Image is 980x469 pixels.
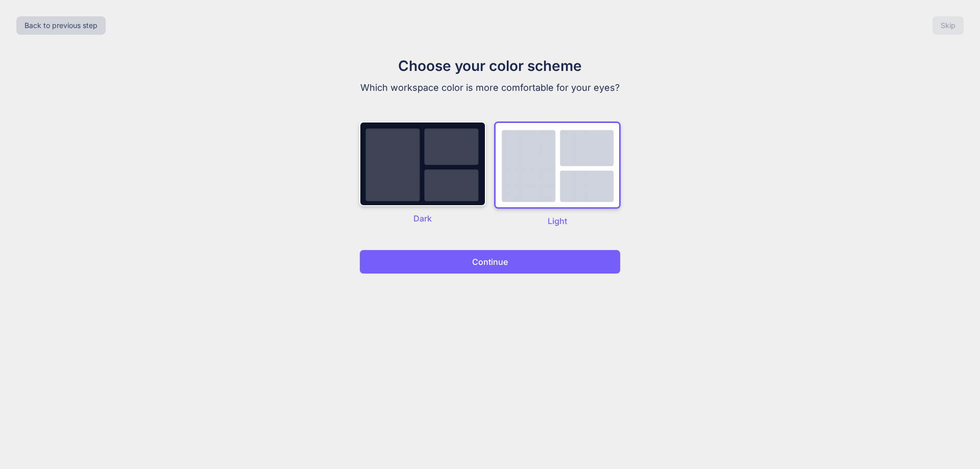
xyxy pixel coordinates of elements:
p: Continue [472,256,508,268]
button: Back to previous step [16,16,106,35]
p: Light [494,215,621,227]
p: Which workspace color is more comfortable for your eyes? [318,81,661,95]
h1: Choose your color scheme [318,55,661,77]
button: Skip [933,16,964,35]
button: Continue [359,250,621,274]
p: Dark [359,212,486,225]
img: dark [359,121,486,206]
img: dark [494,121,621,209]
